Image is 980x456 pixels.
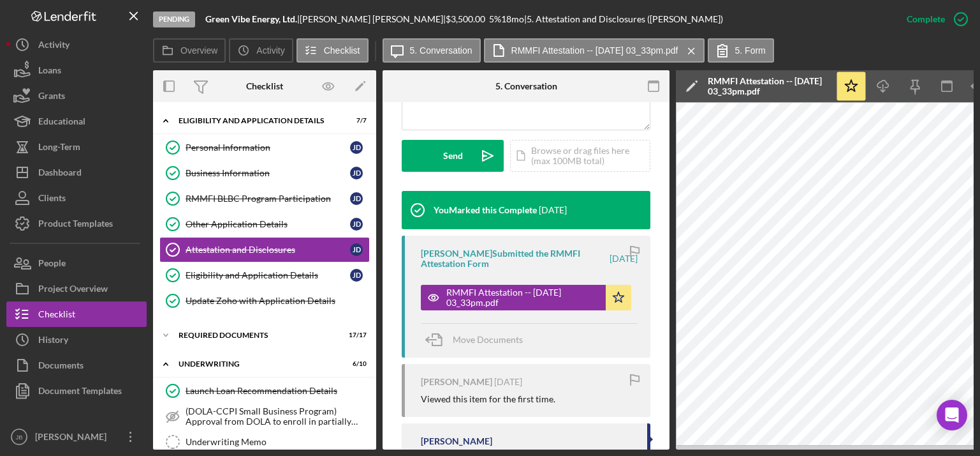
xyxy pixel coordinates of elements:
a: Attestation and DisclosuresJD [159,237,370,262]
text: JB [15,434,22,441]
label: 5. Form [735,45,766,56]
a: Business InformationJD [159,160,370,186]
button: Project Overview [6,276,147,301]
b: Green Vibe Energy, Ltd. [205,13,297,24]
a: Update Zoho with Application Details [159,288,370,314]
button: Loans [6,57,147,83]
div: J D [350,218,363,231]
div: 5. Conversation [495,81,557,91]
button: Documents [6,353,147,378]
div: Document Templates [38,378,122,407]
button: Activity [229,38,293,63]
a: RMMFI BLBC Program ParticipationJD [159,186,370,211]
button: Activity [6,32,147,57]
div: Update Zoho with Application Details [186,296,369,306]
div: Eligibility and Application Details [186,270,350,280]
div: Required Documents [179,331,335,339]
div: Personal Information [186,142,350,153]
a: (DOLA-CCPI Small Business Program) Approval from DOLA to enroll in partially forgivable loan fund [159,404,370,429]
div: People [38,250,66,279]
div: 17 / 17 [344,331,367,339]
button: Document Templates [6,378,147,404]
div: Loans [38,57,61,86]
div: Grants [38,83,65,112]
button: Complete [894,6,974,32]
div: Clients [38,185,66,214]
a: Launch Loan Recommendation Details [159,378,370,404]
button: Overview [153,38,226,63]
div: J D [350,243,363,256]
div: [PERSON_NAME] [32,424,115,453]
div: Eligibility and Application Details [179,117,335,125]
button: 5. Conversation [383,38,481,63]
div: J D [350,269,363,282]
div: Open Intercom Messenger [937,400,967,430]
div: Business Information [186,168,350,178]
div: Documents [38,353,84,381]
div: RMMFI Attestation -- [DATE] 03_33pm.pdf [708,76,829,96]
button: Move Documents [421,324,536,356]
a: Personal InformationJD [159,135,370,160]
a: Other Application DetailsJD [159,211,370,237]
div: Activity [38,32,69,61]
div: Product Templates [38,211,113,239]
label: Checklist [324,45,360,56]
label: Overview [180,45,217,56]
button: People [6,250,147,276]
div: History [38,327,68,356]
label: Activity [256,45,284,56]
div: 18 mo [501,14,524,24]
button: JB[PERSON_NAME] [6,424,147,450]
div: 6 / 10 [344,360,367,368]
div: [PERSON_NAME] [PERSON_NAME] | [300,14,446,24]
div: RMMFI BLBC Program Participation [186,194,350,204]
div: RMMFI Attestation -- [DATE] 03_33pm.pdf [446,287,599,308]
div: J D [350,192,363,205]
div: Send [443,140,463,172]
div: $3,500.00 [446,14,489,24]
button: Dashboard [6,160,147,185]
div: Educational [38,109,85,137]
button: Educational [6,109,147,134]
time: 2025-04-16 19:33 [610,254,638,264]
a: Eligibility and Application DetailsJD [159,262,370,288]
label: RMMFI Attestation -- [DATE] 03_33pm.pdf [511,45,678,56]
div: Viewed this item for the first time. [421,394,555,404]
span: Move Documents [453,334,523,345]
div: Checklist [38,301,75,330]
div: Underwriting [179,360,335,368]
div: Long-Term [38,134,80,163]
button: Send [402,140,504,172]
a: History [6,327,147,353]
div: Launch Loan Recommendation Details [186,386,369,396]
button: RMMFI Attestation -- [DATE] 03_33pm.pdf [421,285,631,310]
div: | [205,14,300,24]
label: 5. Conversation [410,45,472,56]
div: Other Application Details [186,219,350,229]
button: RMMFI Attestation -- [DATE] 03_33pm.pdf [484,38,705,63]
button: Long-Term [6,134,147,160]
div: 5 % [489,14,501,24]
div: Complete [907,6,945,32]
div: [PERSON_NAME] [421,377,492,387]
div: [PERSON_NAME] [421,436,492,446]
button: Checklist [6,301,147,327]
div: [PERSON_NAME] Submitted the RMMFI Attestation Form [421,248,608,269]
button: Clients [6,185,147,211]
button: 5. Form [708,38,774,63]
div: 7 / 7 [344,117,367,125]
button: Checklist [296,38,369,63]
div: You Marked this Complete [434,205,537,215]
div: (DOLA-CCPI Small Business Program) Approval from DOLA to enroll in partially forgivable loan fund [186,406,369,427]
div: J D [350,141,363,154]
